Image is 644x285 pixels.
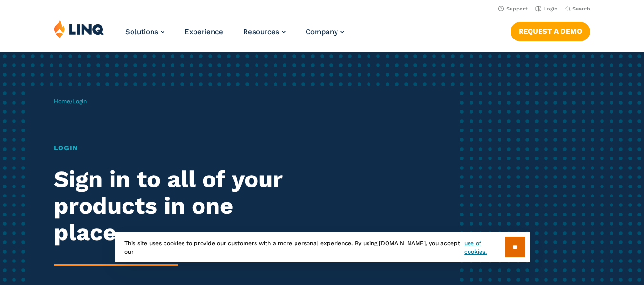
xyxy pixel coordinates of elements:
[54,143,302,154] h1: Login
[498,6,528,12] a: Support
[306,28,338,36] span: Company
[54,20,104,38] img: LINQ | K‑12 Software
[243,28,286,36] a: Resources
[184,28,223,36] a: Experience
[572,6,590,12] span: Search
[54,166,302,246] h2: Sign in to all of your products in one place.
[464,239,505,256] a: use of cookies.
[565,5,590,12] button: Open Search Bar
[243,28,279,36] span: Resources
[54,98,70,105] a: Home
[125,20,344,51] nav: Primary Navigation
[54,98,87,105] span: /
[306,28,344,36] a: Company
[125,28,158,36] span: Solutions
[125,28,164,36] a: Solutions
[511,20,590,41] nav: Button Navigation
[72,98,87,105] span: Login
[115,232,530,262] div: This site uses cookies to provide our customers with a more personal experience. By using [DOMAIN...
[535,6,558,12] a: Login
[511,22,590,41] a: Request a Demo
